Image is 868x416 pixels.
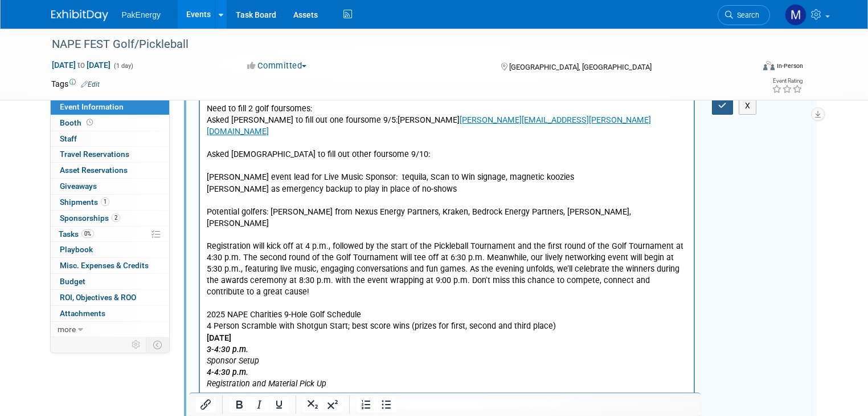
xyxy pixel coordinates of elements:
div: In-Person [776,62,803,70]
span: 2 [112,213,120,222]
span: Event Information [60,102,124,111]
button: Underline [269,397,289,413]
span: Booth not reserved yet [84,118,95,127]
b: 4:30-6:30 p.m. [7,349,60,358]
span: 0% [81,229,94,238]
i: Networking with Live Music & Games [7,372,138,393]
b: 6:30-8:30 p.m. [7,406,60,416]
button: Superscript [323,397,342,413]
p: Need to fill 2 golf foursomes: Asked [PERSON_NAME] to fill out one foursome 9/5: [PERSON_NAME] [7,5,488,39]
a: Sponsorships2 [51,211,169,226]
b: [DATE] [7,235,31,244]
a: Search [718,5,770,25]
a: ROI, Objectives & ROO [51,290,169,305]
a: Attachments [51,306,169,321]
img: ExhibitDay [51,10,108,21]
button: Bold [230,397,249,413]
span: Travel Reservations [60,150,129,159]
span: PakEnergy [122,10,161,19]
img: Format-Inperson.png [763,61,775,70]
span: (1 day) [113,62,133,70]
span: Giveaways [60,181,97,191]
button: Bullet list [376,397,396,413]
span: 1 [101,197,109,206]
button: Committed [243,60,311,72]
i: First Round of Golf Tournament [7,349,120,370]
i: Registration and Material Pick Up [7,280,126,290]
span: Booth [60,118,95,127]
span: Attachments [60,309,105,318]
div: Event Format [692,59,803,76]
a: Playbook [51,242,169,257]
span: Search [733,11,759,19]
a: Travel Reservations [51,147,169,162]
span: Staff [60,134,77,143]
a: Shipments1 [51,195,169,210]
a: Edit [81,80,100,88]
span: Tasks [59,229,94,239]
p: Asked [DEMOGRAPHIC_DATA] to fill out other foursome 9/10: [7,39,488,62]
span: [GEOGRAPHIC_DATA], [GEOGRAPHIC_DATA] [509,63,652,71]
span: Playbook [60,245,93,254]
a: more [51,322,169,337]
button: Subscript [303,397,322,413]
td: Tags [51,78,100,90]
button: Numbered list [357,397,376,413]
img: Mary Walker [785,4,806,26]
span: ROI, Objectives & ROO [60,293,136,302]
b: 4:30-8:30 p.m. [7,303,60,313]
span: [DATE] [DATE] [51,60,111,70]
span: to [76,60,87,70]
b: 4-4:30 p.m. [7,269,48,278]
span: more [58,325,76,334]
a: Staff [51,131,169,147]
a: Giveaways [51,179,169,194]
a: Misc. Expenses & Credits [51,258,169,273]
div: Event Rating [772,78,803,84]
div: NAPE FEST Golf/Pickleball [48,34,739,55]
td: Toggle Event Tabs [146,337,169,352]
span: Budget [60,277,85,286]
button: Insert/edit link [196,397,215,413]
span: Sponsorships [60,213,120,223]
span: Asset Reservations [60,165,128,175]
td: Personalize Event Tab Strip [126,337,146,352]
a: Asset Reservations [51,163,169,178]
span: Shipments [60,197,109,207]
b: 3-4:30 p.m. [7,246,48,256]
a: Booth [51,115,169,131]
a: Event Information [51,99,169,115]
button: X [739,98,757,114]
button: Italic [249,397,269,413]
span: Misc. Expenses & Credits [60,261,149,270]
a: Budget [51,274,169,289]
b: 5-9 p.m. [7,372,37,382]
i: Pickleball Tournament [7,314,85,324]
a: Tasks0% [51,227,169,242]
i: Sponsor Setup [7,257,59,267]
